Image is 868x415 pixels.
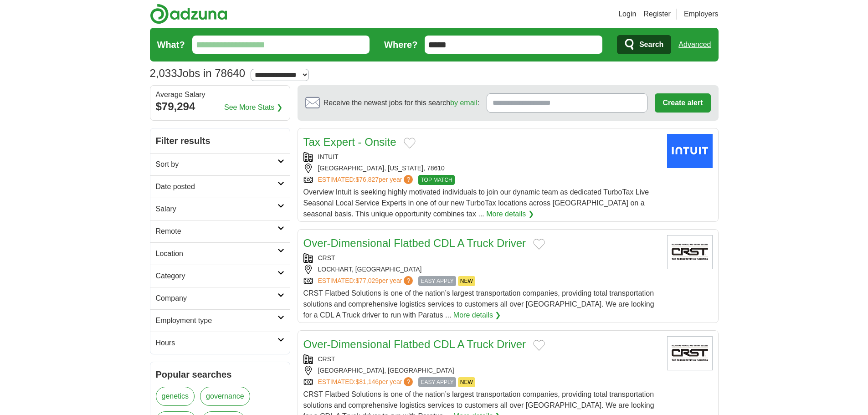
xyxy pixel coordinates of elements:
a: Employers [684,9,719,20]
a: INTUIT [318,153,339,160]
span: $77,029 [355,277,379,284]
button: Create alert [655,93,710,113]
h2: Sort by [156,159,277,170]
h2: Remote [156,226,277,237]
a: Hours [150,332,290,354]
span: 2,033 [150,65,177,82]
a: Over-Dimensional Flatbed CDL A Truck Driver [303,237,526,249]
div: [GEOGRAPHIC_DATA], [US_STATE], 78610 [303,164,660,173]
h2: Filter results [150,128,290,153]
a: More details ❯ [486,209,534,220]
img: CRST International logo [667,336,713,370]
button: Add to favorite jobs [533,239,545,250]
span: Search [639,36,663,54]
span: EASY APPLY [418,276,456,286]
h2: Hours [156,338,277,348]
span: $76,827 [355,176,379,183]
a: Date posted [150,175,290,198]
a: ESTIMATED:$81,146per year? [318,377,415,387]
div: Average Salary [156,91,284,98]
button: Add to favorite jobs [533,340,545,351]
a: Location [150,242,290,265]
a: Company [150,287,290,309]
div: [GEOGRAPHIC_DATA], [GEOGRAPHIC_DATA] [303,366,660,375]
a: ESTIMATED:$76,827per year? [318,175,415,185]
a: ESTIMATED:$77,029per year? [318,276,415,286]
h2: Location [156,248,277,259]
label: What? [157,38,185,51]
h2: Date posted [156,181,277,192]
a: Login [618,9,636,20]
a: CRST [318,355,335,363]
span: CRST Flatbed Solutions is one of the nation’s largest transportation companies, providing total t... [303,289,654,319]
a: Salary [150,198,290,220]
a: Remote [150,220,290,242]
div: $79,294 [156,98,284,115]
span: NEW [458,276,475,286]
a: Tax Expert - Onsite [303,136,396,148]
a: See More Stats ❯ [224,102,282,113]
h2: Company [156,293,277,304]
a: Sort by [150,153,290,175]
a: Advanced [678,36,711,54]
img: Adzuna logo [150,4,227,24]
a: governance [200,387,250,406]
a: CRST [318,254,335,261]
h2: Salary [156,204,277,215]
label: Where? [384,38,417,51]
span: EASY APPLY [418,377,456,387]
h2: Popular searches [156,368,284,381]
button: Add to favorite jobs [404,138,416,149]
span: ? [404,276,413,285]
span: ? [404,175,413,184]
span: ? [404,377,413,386]
h2: Employment type [156,315,277,326]
a: genetics [156,387,195,406]
a: Register [643,9,671,20]
span: $81,146 [355,378,379,385]
button: Search [617,35,671,54]
h2: Category [156,271,277,282]
a: Over-Dimensional Flatbed CDL A Truck Driver [303,338,526,350]
a: by email [450,99,478,107]
h1: Jobs in 78640 [150,67,246,79]
span: Overview Intuit is seeking highly motivated individuals to join our dynamic team as dedicated Tur... [303,188,649,218]
a: More details ❯ [453,310,501,321]
span: Receive the newest jobs for this search : [324,97,479,108]
a: Category [150,265,290,287]
span: TOP MATCH [418,175,454,185]
a: Employment type [150,309,290,332]
span: NEW [458,377,475,387]
img: Intuit logo [667,134,713,168]
img: CRST International logo [667,235,713,269]
div: LOCKHART, [GEOGRAPHIC_DATA] [303,265,660,274]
